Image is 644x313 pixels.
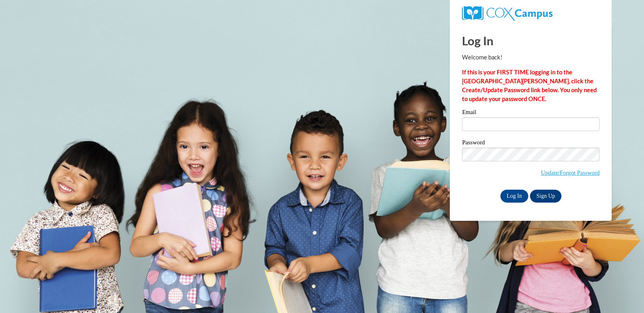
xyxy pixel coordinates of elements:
input: Log In [500,190,529,203]
p: Welcome back! [462,53,600,62]
h1: Log In [462,32,600,49]
label: Password [462,140,600,148]
label: Email [462,109,600,117]
a: Sign Up [530,190,561,203]
img: COX Campus [462,6,552,21]
a: COX Campus [462,9,552,16]
strong: If this is your FIRST TIME logging in to the [GEOGRAPHIC_DATA][PERSON_NAME], click the Create/Upd... [462,69,597,102]
a: Update/Forgot Password [541,169,600,176]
